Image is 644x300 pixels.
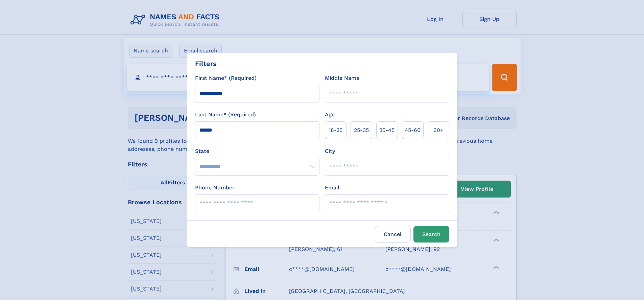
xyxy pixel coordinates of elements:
[325,147,335,155] label: City
[325,74,359,82] label: Middle Name
[405,126,421,134] span: 45‑60
[195,74,257,82] label: First Name* (Required)
[195,111,256,119] label: Last Name* (Required)
[195,59,217,69] div: Filters
[325,111,335,119] label: Age
[379,126,395,134] span: 35‑45
[433,126,444,134] span: 60+
[375,226,411,243] label: Cancel
[325,184,339,192] label: Email
[413,226,449,243] button: Search
[329,126,342,134] span: 18‑25
[354,126,369,134] span: 25‑35
[195,147,319,155] label: State
[195,184,235,192] label: Phone Number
